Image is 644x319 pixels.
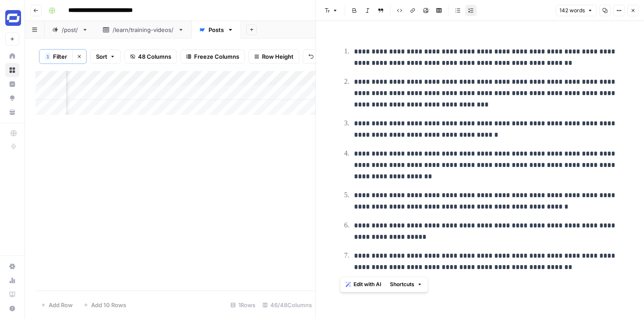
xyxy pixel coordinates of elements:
span: Freeze Columns [194,52,239,61]
button: Sort [90,50,121,64]
span: Shortcuts [390,280,414,288]
a: Usage [5,273,19,287]
button: Shortcuts [386,279,426,290]
button: 48 Columns [124,50,177,64]
span: 142 words [559,7,585,14]
a: Your Data [5,105,19,119]
a: Settings [5,259,19,273]
a: Browse [5,63,19,77]
button: Workspace: Synthesia [5,7,19,29]
div: 1 Rows [227,298,259,312]
span: Add Row [49,301,73,309]
span: Add 10 Rows [91,301,126,309]
img: Synthesia Logo [5,10,21,26]
span: 1 [46,53,49,60]
span: Filter [53,52,67,61]
div: 1 [45,53,50,60]
a: Learning Hub [5,287,19,301]
a: /learn/training-videos/ [96,21,191,39]
button: 142 words [556,5,597,16]
a: Home [5,49,19,63]
button: 1Filter [39,50,72,64]
a: Opportunities [5,91,19,105]
div: /post/ [62,25,78,34]
a: /post/ [45,21,96,39]
button: Help + Support [5,301,19,315]
div: Posts [209,25,224,34]
span: Sort [96,52,107,61]
span: 48 Columns [138,52,171,61]
button: Add 10 Rows [78,298,131,312]
button: Edit with AI [342,279,385,290]
div: /learn/training-videos/ [113,25,174,34]
button: Add Row [35,298,78,312]
div: 46/48 Columns [259,298,315,312]
button: Row Height [248,50,299,64]
a: Insights [5,77,19,91]
button: Freeze Columns [180,50,245,64]
span: Row Height [262,52,294,61]
a: Posts [191,21,241,39]
span: Edit with AI [354,280,381,288]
